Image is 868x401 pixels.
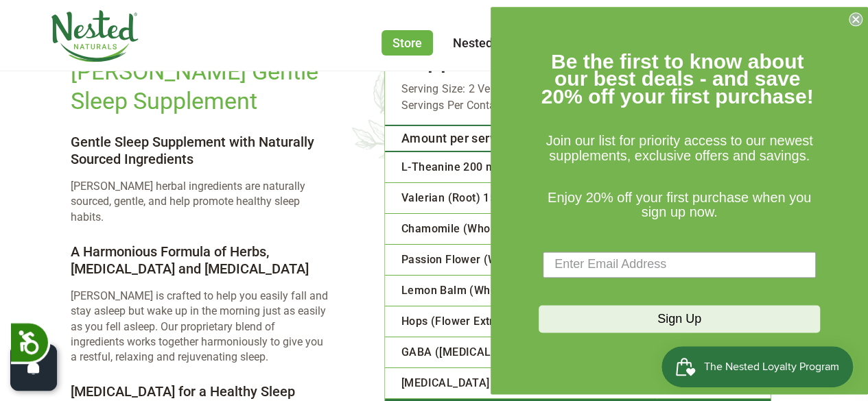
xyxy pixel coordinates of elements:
[849,12,863,26] button: Close dialog
[385,151,657,183] td: L-Theanine 200 mg
[541,50,814,108] span: Be the first to know about our best deals - and save 20% off your first purchase!
[385,182,657,213] td: Valerian (Root) 150 mg
[385,367,657,398] td: [MEDICAL_DATA] 6 mg
[543,252,816,278] input: Enter Email Address
[539,305,820,332] button: Sign Up
[71,243,329,278] h4: A Harmonious Formula of Herbs, [MEDICAL_DATA] and [MEDICAL_DATA]
[385,213,657,244] td: Chamomile (Whole Plant Extract) 150 mg
[546,134,812,164] span: Join our list for priority access to our newest supplements, exclusive offers and savings.
[453,36,543,50] a: Nested Rewards
[491,7,868,394] div: FLYOUT Form
[661,346,854,387] iframe: Button to open loyalty program pop-up
[385,244,657,275] td: Passion Flower (Whole Plant Extract) 100 mg
[71,289,329,365] p: [PERSON_NAME] is crafted to help you easily fall and stay asleep but wake up in the morning just ...
[10,344,57,391] button: Open
[71,134,329,168] h4: Gentle Sleep Supplement with Naturally Sourced Ingredients
[385,306,657,337] td: Hops (Flower Extract) 100 mg
[548,190,811,220] span: Enjoy 20% off your first purchase when you sign up now.
[71,179,329,225] p: [PERSON_NAME] herbal ingredients are naturally sourced, gentle, and help promote healthy sleep ha...
[385,337,657,367] td: GABA ([MEDICAL_DATA]) 100 mg
[385,97,771,114] div: Servings Per Container: 30
[50,10,139,62] img: Nested Naturals
[385,81,771,97] div: Serving Size: 2 Vegan Capsules
[385,275,657,306] td: Lemon Balm (Whole Plant Extract) 100 mg
[382,30,433,56] a: Store
[385,125,657,151] th: Amount per serving
[71,28,329,116] h2: The ingredients inside [PERSON_NAME] Gentle Sleep Supplement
